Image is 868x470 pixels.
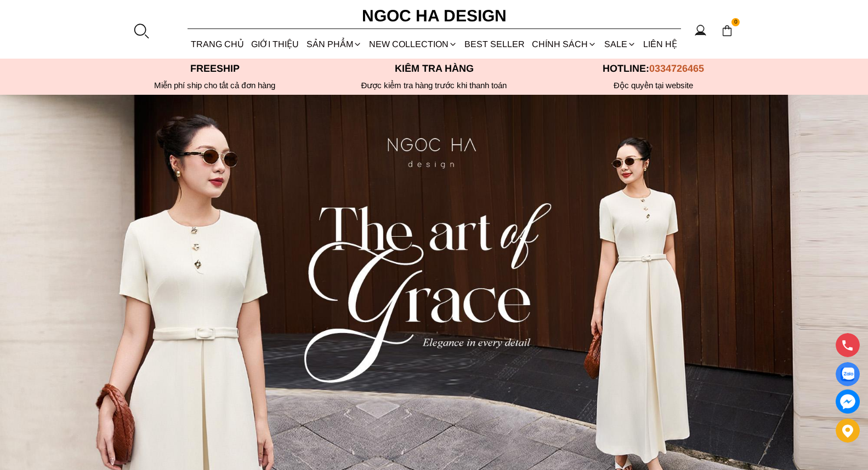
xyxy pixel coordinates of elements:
[352,3,517,29] a: Ngoc Ha Design
[365,30,461,59] a: NEW COLLECTION
[836,362,860,386] a: Display image
[105,81,325,90] div: Miễn phí ship cho tất cả đơn hàng
[841,368,854,381] img: Display image
[325,81,544,90] p: Được kiểm tra hàng trước khi thanh toán
[248,30,303,59] a: GIỚI THIỆU
[600,30,639,59] a: SALE
[639,30,680,59] a: LIÊN HỆ
[461,30,529,59] a: BEST SELLER
[395,63,474,74] font: Kiểm tra hàng
[529,30,600,59] div: Chính sách
[303,30,365,59] div: SẢN PHẨM
[649,63,704,74] span: 0334726465
[544,81,763,90] h6: Độc quyền tại website
[188,30,248,59] a: TRANG CHỦ
[721,25,733,37] img: img-CART-ICON-ksit0nf1
[836,389,860,414] a: messenger
[105,63,325,74] p: Freeship
[544,63,763,74] p: Hotline:
[731,18,740,27] span: 0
